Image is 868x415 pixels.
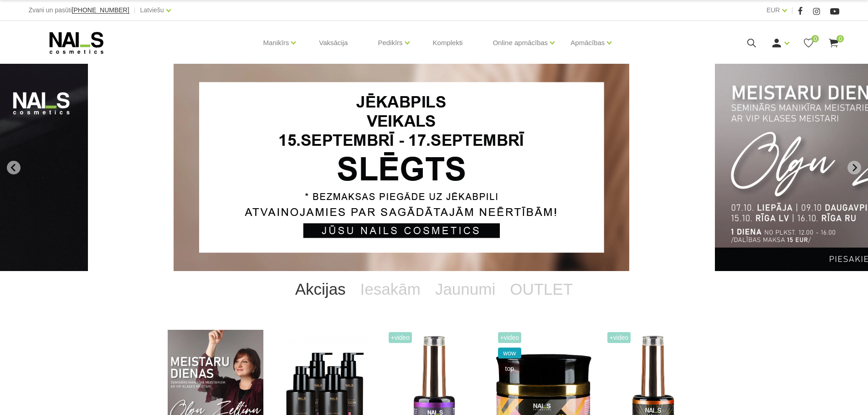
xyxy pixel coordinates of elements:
[288,271,353,307] a: Akcijas
[828,37,839,49] a: 0
[428,271,503,307] a: Jaunumi
[426,21,470,65] a: Komplekti
[837,35,844,42] span: 0
[493,25,548,61] a: Online apmācības
[72,6,129,14] span: [PHONE_NUMBER]
[498,332,522,343] span: +Video
[847,161,861,174] button: Next slide
[389,332,412,343] span: +Video
[378,25,402,61] a: Pedikīrs
[312,21,355,65] a: Vaksācija
[7,161,21,174] button: Go to last slide
[134,5,136,16] span: |
[498,363,522,374] span: top
[607,332,631,343] span: +Video
[570,25,605,61] a: Apmācības
[803,37,814,49] a: 0
[29,5,129,16] div: Zvani un pasūti
[498,348,522,359] span: wow
[353,271,428,307] a: Iesakām
[140,5,164,15] a: Latviešu
[72,7,129,14] a: [PHONE_NUMBER]
[174,64,694,271] li: 1 of 14
[263,25,289,61] a: Manikīrs
[503,271,580,307] a: OUTLET
[791,5,793,16] span: |
[812,35,819,42] span: 0
[766,5,780,15] a: EUR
